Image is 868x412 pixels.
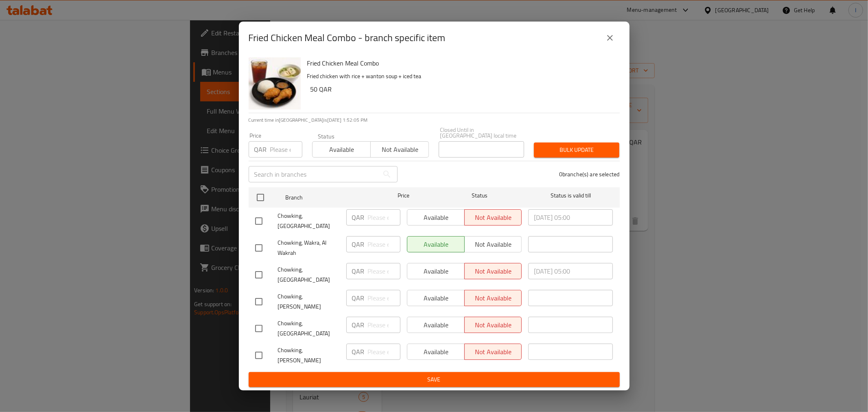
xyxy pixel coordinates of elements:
span: Status [437,191,522,201]
button: close [600,28,620,48]
button: Save [249,372,620,387]
span: Chowking, [PERSON_NAME] [278,345,340,366]
span: Not available [374,144,426,156]
input: Please enter price [368,317,400,333]
span: Chowking, [GEOGRAPHIC_DATA] [278,265,340,285]
span: Chowking, [PERSON_NAME] [278,291,340,312]
span: Available [316,144,367,156]
p: 0 branche(s) are selected [559,170,620,178]
span: Chowking, [GEOGRAPHIC_DATA] [278,211,340,231]
p: QAR [254,145,267,154]
button: Not available [370,141,429,158]
span: Save [255,375,613,385]
p: QAR [352,347,365,357]
span: Chowking, Wakra, Al Wakrah [278,238,340,258]
span: Price [376,191,431,201]
h6: 50 QAR [310,83,613,95]
p: Current time in [GEOGRAPHIC_DATA] is [DATE] 1:52:05 PM [249,116,620,124]
input: Please enter price [368,290,400,306]
button: Bulk update [534,142,619,158]
p: Fried chicken with rice + wanton soup + iced tea [307,71,613,81]
h2: Fried Chicken Meal Combo - branch specific item [249,31,446,44]
h6: Fried Chicken Meal Combo [307,57,613,69]
input: Please enter price [368,236,400,252]
p: QAR [352,320,365,330]
input: Please enter price [368,344,400,360]
p: QAR [352,239,365,249]
span: Status is valid till [528,191,613,201]
p: QAR [352,213,365,222]
input: Please enter price [270,141,302,158]
span: Bulk update [540,145,613,155]
button: Available [312,141,371,158]
img: Fried Chicken Meal Combo [249,57,301,110]
span: Chowking, [GEOGRAPHIC_DATA] [278,318,340,339]
input: Please enter price [368,209,400,226]
input: Search in branches [249,166,379,182]
span: Branch [285,193,370,203]
input: Please enter price [368,263,400,279]
p: QAR [352,293,365,303]
p: QAR [352,266,365,276]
